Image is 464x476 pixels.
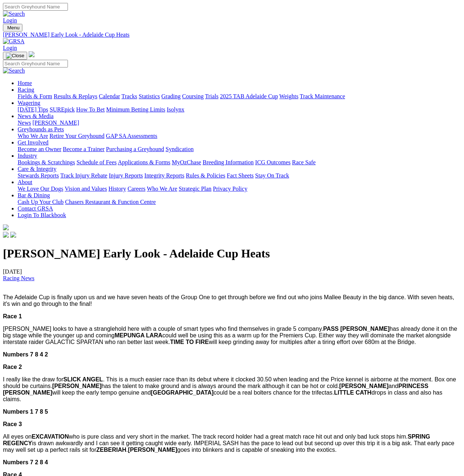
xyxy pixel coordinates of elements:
a: ICG Outcomes [255,159,290,165]
a: Home [18,80,32,86]
a: News [18,120,31,126]
a: Grading [162,93,181,99]
a: Tracks [122,93,137,99]
a: Industry [18,153,37,159]
span: I really like the draw for . This is a much easier race than its debut where it clocked 30.50 whe... [3,376,456,402]
a: Fields & Form [18,93,52,99]
a: Applications & Forms [118,159,170,165]
div: Industry [18,159,461,166]
span: Race 2 [3,364,22,370]
img: Search [3,67,25,74]
a: Race Safe [292,159,315,165]
a: Weights [279,93,298,99]
img: logo-grsa-white.png [29,51,35,57]
img: logo-grsa-white.png [3,224,9,230]
a: Breeding Information [203,159,254,165]
a: Strategic Plan [179,186,211,192]
a: Injury Reports [109,172,143,179]
strong: [GEOGRAPHIC_DATA] [151,389,214,396]
a: Schedule of Fees [76,159,116,165]
button: Toggle navigation [3,24,22,32]
a: Racing News [3,275,35,281]
strong: ZEBERIAH [96,447,126,453]
span: [DATE] [3,268,35,281]
a: Wagering [18,100,40,106]
a: [PERSON_NAME] Early Look - Adelaide Cup Heats [3,32,461,38]
div: Bar & Dining [18,199,461,205]
a: Stay On Track [255,172,289,179]
span: Menu [7,25,19,30]
a: Results & Replays [54,93,97,99]
strong: SPRING REGENCY [3,433,430,446]
a: Bar & Dining [18,192,50,198]
div: Get Involved [18,146,461,153]
a: Login To Blackbook [18,212,66,218]
a: Rules & Policies [186,172,225,179]
a: Retire Your Greyhound [50,133,105,139]
div: Wagering [18,106,461,113]
strong: [PERSON_NAME] [339,383,388,389]
a: Statistics [139,93,160,99]
strong: [PERSON_NAME] [128,447,177,453]
a: About [18,179,32,185]
a: Track Maintenance [300,93,345,99]
a: Integrity Reports [144,172,184,179]
div: Greyhounds as Pets [18,133,461,139]
a: Syndication [166,146,193,152]
a: News & Media [18,113,54,119]
a: Who We Are [147,186,177,192]
span: The Adelaide Cup is finally upon us and we have seven heats of the Group One to get through befor... [3,294,454,307]
a: How To Bet [76,106,105,113]
strong: TIME TO [170,339,194,345]
span: Race 3 [3,421,22,427]
a: 2025 TAB Adelaide Cup [220,93,278,99]
a: Care & Integrity [18,166,57,172]
input: Search [3,3,68,11]
a: [DATE] Tips [18,106,48,113]
a: Chasers Restaurant & Function Centre [65,199,156,205]
a: Vision and Values [65,186,107,192]
a: Coursing [182,93,204,99]
a: SUREpick [50,106,75,113]
span: Race 1 [3,313,22,319]
a: Become a Trainer [63,146,105,152]
a: Careers [127,186,145,192]
a: GAP SA Assessments [106,133,157,139]
a: We Love Our Dogs [18,186,63,192]
a: Minimum Betting Limits [106,106,165,113]
a: Isolynx [167,106,184,113]
div: Racing [18,93,461,100]
img: GRSA [3,38,25,45]
strong: [PERSON_NAME] [340,326,389,332]
img: twitter.svg [10,232,16,238]
span: All eyes on who is pure class and very short in the market. The track record holder had a great m... [3,433,454,453]
a: Contact GRSA [18,205,53,212]
div: News & Media [18,120,461,126]
a: Trials [205,93,218,99]
strong: FIRE [195,339,209,345]
a: Cash Up Your Club [18,199,64,205]
a: Calendar [99,93,120,99]
strong: MEPUNGA LARA [115,332,162,338]
img: Close [6,53,24,59]
strong: EXCAVATION [32,433,69,440]
a: Track Injury Rebate [60,172,107,179]
h1: [PERSON_NAME] Early Look - Adelaide Cup Heats [3,247,461,260]
a: Greyhounds as Pets [18,126,64,132]
a: Stewards Reports [18,172,59,179]
strong: [PERSON_NAME] [52,383,101,389]
strong: PRINCESS [PERSON_NAME] [3,383,428,396]
span: Numbers 7 2 8 4 [3,459,48,465]
a: Login [3,17,17,23]
a: Get Involved [18,139,48,146]
span: Numbers 1 7 8 5 [3,409,48,415]
input: Search [3,60,68,67]
strong: PASS [323,326,338,332]
a: Purchasing a Greyhound [106,146,164,152]
img: Search [3,11,25,17]
img: facebook.svg [3,232,9,238]
a: [PERSON_NAME] [32,120,79,126]
a: MyOzChase [172,159,201,165]
div: Care & Integrity [18,172,461,179]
